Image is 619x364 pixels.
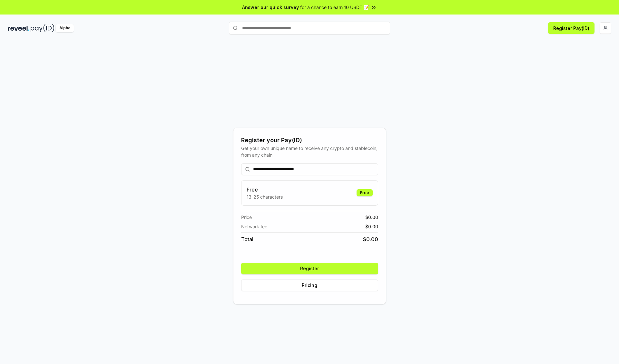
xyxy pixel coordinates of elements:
[548,22,594,34] button: Register Pay(ID)
[31,24,54,32] img: pay_id
[241,235,253,243] span: Total
[8,24,29,32] img: reveel_dark
[247,186,283,193] h3: Free
[241,223,267,230] span: Network fee
[241,136,378,145] div: Register your Pay(ID)
[365,214,378,221] span: $ 0.00
[357,189,373,196] div: Free
[241,263,378,274] button: Register
[241,145,378,158] div: Get your own unique name to receive any crypto and stablecoin, from any chain
[365,223,378,230] span: $ 0.00
[363,235,378,243] span: $ 0.00
[241,214,252,221] span: Price
[247,193,283,200] p: 13-25 characters
[300,4,369,11] span: for a chance to earn 10 USDT 📝
[56,24,74,32] div: Alpha
[242,4,299,11] span: Answer our quick survey
[241,280,378,291] button: Pricing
